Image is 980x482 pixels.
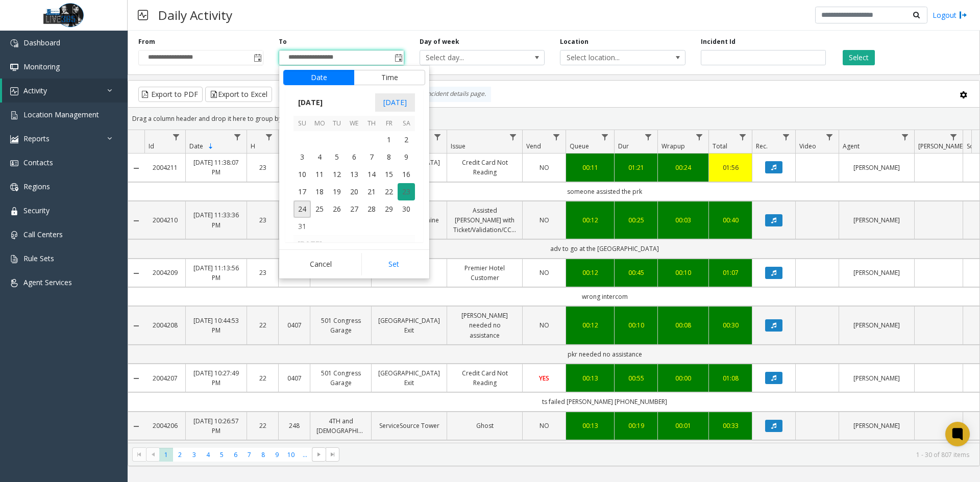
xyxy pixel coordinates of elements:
[898,130,912,144] a: Agent Filter Menu
[398,148,415,166] span: 9
[715,163,746,172] div: 01:56
[572,268,608,277] a: 00:12
[398,183,415,200] td: Saturday, August 23, 2025
[572,373,608,383] a: 00:13
[570,142,589,150] span: Queue
[380,148,398,166] span: 8
[420,50,520,65] span: Select day...
[380,131,398,148] span: 1
[270,448,284,462] span: Page 9
[453,263,516,283] a: Premier Hotel Customer
[453,368,516,388] a: Credit Card Not Reading
[529,163,559,172] a: NO
[363,183,380,200] td: Thursday, August 21, 2025
[845,163,908,172] a: [PERSON_NAME]
[398,131,415,148] td: Saturday, August 2, 2025
[380,166,398,183] td: Friday, August 15, 2025
[378,421,440,430] a: ServiceSource Tower
[23,158,53,167] span: Contacts
[253,268,272,277] a: 23
[715,215,746,225] div: 00:40
[799,142,816,150] span: Video
[618,142,629,150] span: Dur
[10,231,18,239] img: 'icon'
[23,230,63,239] span: Call Centers
[621,215,651,225] div: 00:25
[293,183,311,200] td: Sunday, August 17, 2025
[189,142,203,150] span: Date
[192,158,240,177] a: [DATE] 11:38:07 PM
[845,320,908,330] a: [PERSON_NAME]
[215,448,229,462] span: Page 5
[187,448,201,462] span: Page 3
[398,200,415,218] span: 30
[398,200,415,218] td: Saturday, August 30, 2025
[363,183,380,200] span: 21
[398,166,415,183] span: 16
[539,374,549,383] span: YES
[293,200,311,218] span: 24
[664,163,702,172] div: 00:24
[363,166,380,183] span: 14
[346,183,363,200] span: 20
[363,148,380,166] td: Thursday, August 7, 2025
[316,316,365,335] a: 501 Congress Garage
[346,148,363,166] span: 6
[572,163,608,172] a: 00:11
[572,215,608,225] div: 00:12
[151,215,179,225] a: 2004210
[315,450,323,459] span: Go to the next page
[380,200,398,218] span: 29
[363,200,380,218] td: Thursday, August 28, 2025
[540,321,549,329] span: NO
[328,166,346,183] td: Tuesday, August 12, 2025
[621,163,651,172] a: 01:21
[346,116,363,132] th: We
[664,215,702,225] a: 00:03
[380,148,398,166] td: Friday, August 8, 2025
[311,116,328,132] th: Mo
[918,142,965,150] span: [PERSON_NAME]
[10,63,18,71] img: 'icon'
[293,166,311,183] td: Sunday, August 10, 2025
[380,183,398,200] td: Friday, August 22, 2025
[328,148,346,166] span: 5
[621,421,651,430] a: 00:19
[540,268,549,277] span: NO
[284,448,298,462] span: Page 10
[23,206,50,215] span: Security
[192,263,240,283] a: [DATE] 11:13:56 PM
[621,320,651,330] a: 00:10
[453,206,516,235] a: Assisted [PERSON_NAME] with Ticket/Validation/CC/monthly
[375,93,415,112] span: [DATE]
[420,37,459,46] label: Day of week
[328,200,346,218] span: 26
[354,70,425,85] button: Time tab
[23,62,60,71] span: Monitoring
[346,166,363,183] span: 13
[128,164,144,172] a: Collapse Details
[192,210,240,230] a: [DATE] 11:33:36 PM
[293,166,311,183] span: 10
[756,142,768,150] span: Rec.
[380,166,398,183] span: 15
[526,142,541,150] span: Vend
[598,130,612,144] a: Queue Filter Menu
[398,183,415,200] span: 23
[823,130,837,144] a: Video Filter Menu
[262,130,276,144] a: H Filter Menu
[398,166,415,183] td: Saturday, August 16, 2025
[311,166,328,183] span: 11
[453,311,516,340] a: [PERSON_NAME] needed no assistance
[572,421,608,430] a: 00:13
[23,134,50,143] span: Reports
[252,50,263,65] span: Toggle popup
[701,37,736,46] label: Incident Id
[128,217,144,225] a: Collapse Details
[279,37,287,46] label: To
[10,255,18,263] img: 'icon'
[363,148,380,166] span: 7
